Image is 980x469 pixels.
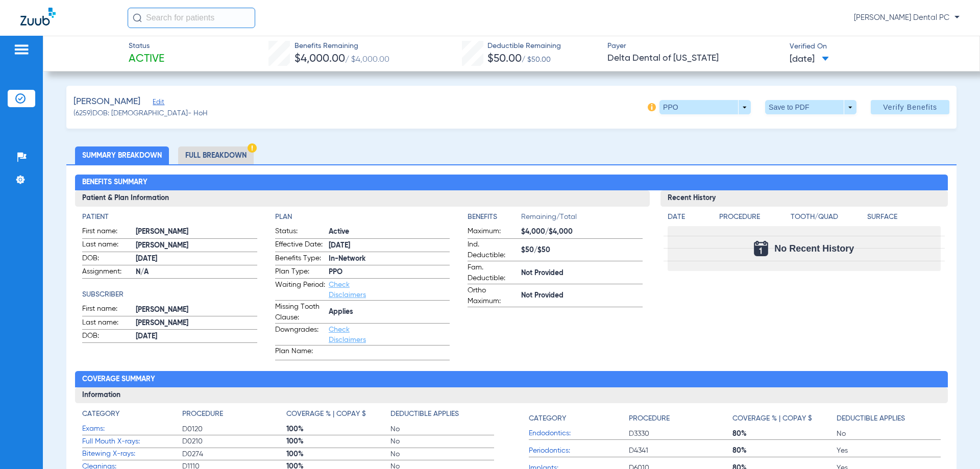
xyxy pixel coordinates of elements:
img: info-icon [648,103,656,111]
span: $4,000/$4,000 [521,227,642,237]
span: Deductible Remaining [487,41,561,52]
h4: Benefits [468,212,521,223]
span: Remaining/Total [521,212,642,226]
li: Full Breakdown [178,146,254,164]
span: 100% [286,436,390,447]
span: Maximum: [468,226,518,238]
li: Summary Breakdown [75,146,169,164]
app-breakdown-title: Category [82,409,182,423]
h4: Procedure [629,413,670,424]
span: Ind. Deductible: [468,239,518,261]
button: PPO [659,100,751,114]
span: D0120 [182,424,286,434]
span: [PERSON_NAME] [73,95,140,108]
app-breakdown-title: Deductible Applies [390,409,495,423]
span: 80% [732,429,837,439]
h4: Patient [82,212,257,223]
span: [DATE] [790,53,829,66]
span: Downgrades: [275,325,325,345]
app-breakdown-title: Category [529,409,629,428]
a: Check Disclaimers [329,281,366,299]
button: Verify Benefits [871,100,949,114]
h4: Tooth/Quad [791,212,864,223]
app-breakdown-title: Procedure [629,409,733,428]
h4: Coverage % | Copay $ [286,409,366,419]
h4: Deductible Applies [390,409,459,419]
h4: Date [668,212,710,223]
span: Not Provided [521,290,642,301]
span: D3330 [629,429,733,439]
span: Active [129,52,164,66]
app-breakdown-title: Date [668,212,710,226]
span: First name: [82,226,132,238]
h4: Deductible Applies [837,413,905,424]
span: Benefits Type: [275,253,325,265]
span: Status [129,41,164,52]
span: No [390,436,495,447]
span: / $4,000.00 [345,56,389,64]
span: (6259) DOB: [DEMOGRAPHIC_DATA] - HoH [73,108,208,119]
span: Assignment: [82,266,132,279]
app-breakdown-title: Coverage % | Copay $ [286,409,390,423]
h3: Recent History [660,190,948,207]
span: D0274 [182,449,286,459]
span: Not Provided [521,268,642,279]
span: [PERSON_NAME] [136,318,257,329]
span: [DATE] [329,240,450,251]
span: Waiting Period: [275,280,325,300]
span: Last name: [82,239,132,252]
span: Full Mouth X-rays: [82,436,182,447]
img: Calendar [754,241,768,256]
iframe: Chat Widget [929,420,980,469]
span: Fam. Deductible: [468,262,518,284]
app-breakdown-title: Benefits [468,212,521,226]
app-breakdown-title: Deductible Applies [837,409,941,428]
span: [PERSON_NAME] Dental PC [854,13,960,23]
h3: Information [75,387,947,404]
span: Plan Type: [275,266,325,279]
app-breakdown-title: Surface [867,212,940,226]
span: DOB: [82,331,132,343]
a: Check Disclaimers [329,326,366,343]
span: [PERSON_NAME] [136,240,257,251]
h4: Procedure [719,212,787,223]
span: Last name: [82,317,132,330]
app-breakdown-title: Procedure [719,212,787,226]
app-breakdown-title: Procedure [182,409,286,423]
span: Exams: [82,424,182,434]
app-breakdown-title: Tooth/Quad [791,212,864,226]
input: Search for patients [128,8,255,28]
span: / $50.00 [522,56,551,63]
span: Missing Tooth Clause: [275,302,325,323]
span: 80% [732,446,837,456]
span: N/A [136,267,257,278]
span: No [837,429,941,439]
button: Save to PDF [765,100,856,114]
span: Applies [329,307,450,317]
img: Hazard [248,143,257,153]
img: Zuub Logo [20,8,56,26]
h2: Benefits Summary [75,175,947,191]
span: Effective Date: [275,239,325,252]
span: [PERSON_NAME] [136,305,257,315]
span: PPO [329,267,450,278]
span: In-Network [329,254,450,264]
h4: Surface [867,212,940,223]
h4: Plan [275,212,450,223]
span: Periodontics: [529,446,629,456]
span: First name: [82,304,132,316]
span: $4,000.00 [295,54,345,64]
span: Active [329,227,450,237]
span: $50.00 [487,54,522,64]
span: No [390,449,495,459]
span: [DATE] [136,331,257,342]
h2: Coverage Summary [75,371,947,387]
h4: Procedure [182,409,223,419]
span: Bitewing X-rays: [82,449,182,459]
h4: Subscriber [82,289,257,300]
span: Endodontics: [529,428,629,439]
span: Plan Name: [275,346,325,360]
